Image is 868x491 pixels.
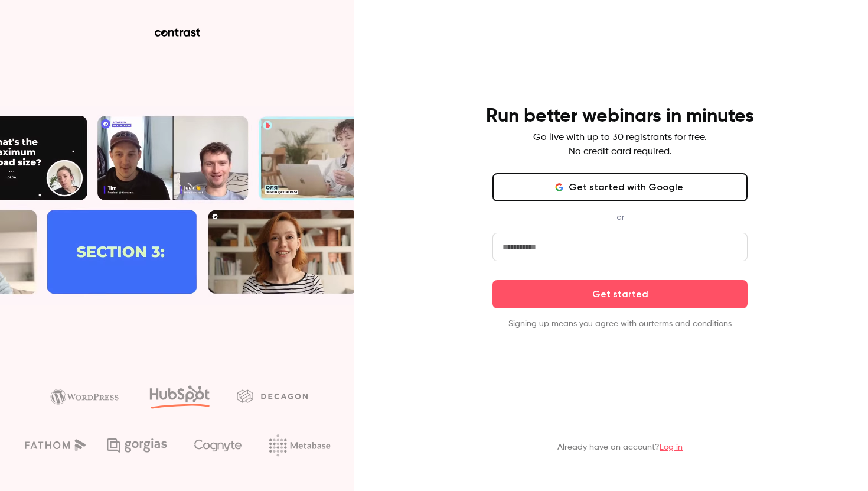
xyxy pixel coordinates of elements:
[557,441,683,453] p: Already have an account?
[651,320,732,328] a: terms and conditions
[660,443,683,451] a: Log in
[492,318,748,330] p: Signing up means you agree with our
[611,211,630,223] span: or
[237,389,308,402] img: decagon
[492,173,748,201] button: Get started with Google
[533,131,707,159] p: Go live with up to 30 registrants for free. No credit card required.
[492,280,748,308] button: Get started
[486,105,754,128] h4: Run better webinars in minutes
